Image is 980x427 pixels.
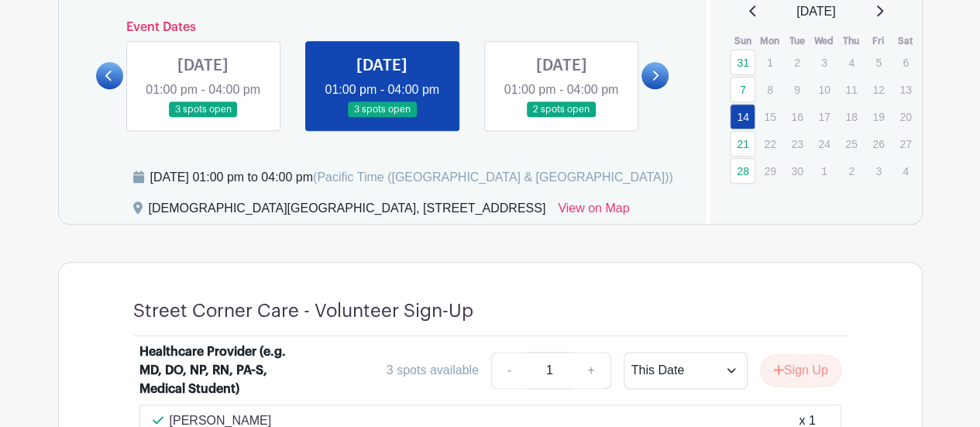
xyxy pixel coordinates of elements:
p: 5 [865,50,891,74]
p: 1 [757,50,782,74]
p: 19 [865,105,891,129]
span: (Pacific Time ([GEOGRAPHIC_DATA] & [GEOGRAPHIC_DATA])) [313,170,673,184]
p: 20 [892,105,918,129]
p: 3 [865,159,891,183]
p: 2 [838,159,864,183]
p: 4 [892,159,918,183]
th: Sat [892,33,919,49]
p: 15 [757,105,782,129]
p: 8 [757,77,782,102]
p: 10 [811,77,837,102]
a: 14 [730,104,755,129]
p: 17 [811,105,837,129]
p: 25 [838,132,864,156]
p: 11 [838,77,864,102]
div: [DATE] 01:00 pm to 04:00 pm [150,168,673,187]
th: Sun [729,33,756,49]
p: 30 [784,159,810,183]
p: 27 [892,132,918,156]
div: 3 spots available [387,361,479,380]
p: 24 [811,132,837,156]
th: Tue [783,33,810,49]
h6: Event Dates [123,20,642,35]
p: 2 [784,50,810,74]
th: Mon [756,33,783,49]
p: 23 [784,132,810,156]
a: 28 [730,158,755,184]
p: 16 [784,105,810,129]
button: Sign Up [760,354,841,387]
a: + [572,352,610,389]
p: 26 [865,132,891,156]
p: 29 [757,159,782,183]
div: Healthcare Provider (e.g. MD, DO, NP, RN, PA-S, Medical Student) [139,343,297,398]
p: 9 [784,77,810,102]
a: - [491,352,527,389]
a: 7 [730,77,755,102]
p: 13 [892,77,918,102]
p: 12 [865,77,891,102]
th: Wed [810,33,837,49]
a: 31 [730,50,755,75]
span: [DATE] [796,2,835,21]
h4: Street Corner Care - Volunteer Sign-Up [133,300,473,322]
th: Thu [837,33,865,49]
p: 22 [757,132,782,156]
p: 1 [811,159,837,183]
p: 3 [811,50,837,74]
a: 21 [730,131,755,157]
p: 4 [838,50,864,74]
p: 18 [838,105,864,129]
th: Fri [865,33,892,49]
p: 6 [892,50,918,74]
div: [DEMOGRAPHIC_DATA][GEOGRAPHIC_DATA], [STREET_ADDRESS] [149,199,546,224]
a: View on Map [558,199,629,224]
